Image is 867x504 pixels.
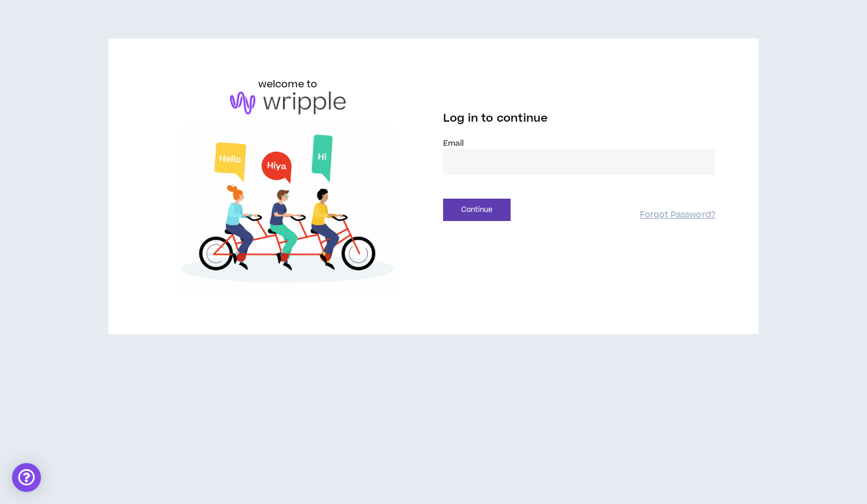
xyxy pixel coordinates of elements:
[443,111,548,126] span: Log in to continue
[443,138,715,149] label: Email
[230,92,346,114] img: logo-brand.png
[443,199,511,221] button: Continue
[640,210,715,221] a: Forgot Password?
[152,126,424,296] img: Welcome to Wripple
[12,463,41,492] div: Open Intercom Messenger
[258,77,318,92] h6: welcome to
